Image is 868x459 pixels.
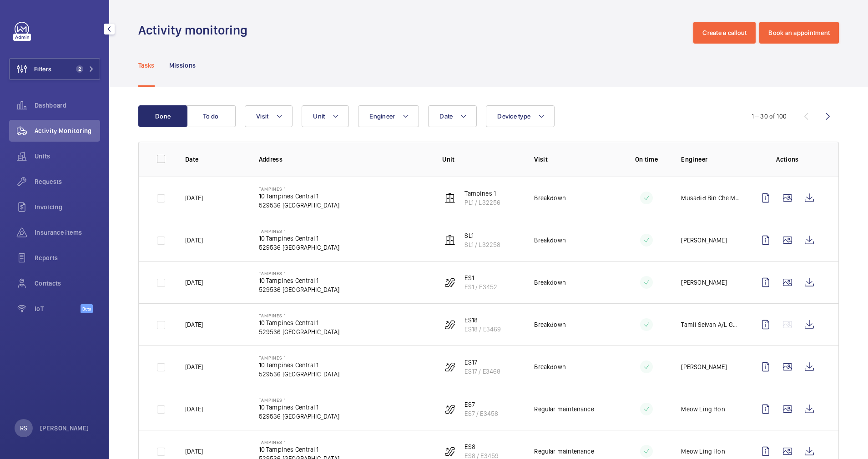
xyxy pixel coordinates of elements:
p: Tampines 1 [259,397,339,403]
button: Book an appointment [759,22,839,44]
p: Breakdown [534,362,566,371]
p: PL1 / L32256 [464,198,500,207]
button: Engineer [358,105,419,127]
p: Regular maintenance [534,447,594,456]
p: 10 Tampines Central 1 [259,403,339,412]
span: Requests [35,177,100,186]
p: [PERSON_NAME] [681,362,727,371]
div: 1 – 30 of 100 [752,112,787,121]
p: RS [20,424,27,433]
span: Filters [34,64,51,74]
p: 10 Tampines Central 1 [259,234,339,243]
img: elevator.svg [444,192,455,203]
p: Missions [169,61,196,70]
p: Tamil Selvan A/L Goval [681,320,740,329]
p: 529536 [GEOGRAPHIC_DATA] [259,285,339,294]
span: IoT [35,304,81,313]
p: ES18 / E3469 [464,325,501,334]
p: Tampines 1 [259,313,339,318]
span: Visit [256,113,268,120]
p: ES17 / E3468 [464,367,500,376]
span: Reports [35,253,100,262]
p: ES1 [464,273,497,282]
p: Regular maintenance [534,405,594,414]
p: 10 Tampines Central 1 [259,445,339,454]
button: Unit [302,105,349,127]
p: 529536 [GEOGRAPHIC_DATA] [259,201,339,210]
button: To do [187,105,236,127]
p: SL1 / L32258 [464,240,500,249]
img: escalator.svg [444,319,455,330]
p: 529536 [GEOGRAPHIC_DATA] [259,370,339,379]
button: Create a callout [693,22,756,44]
p: [PERSON_NAME] [40,424,89,433]
p: Meow Ling Hon [681,447,725,456]
p: Breakdown [534,236,566,245]
p: Address [259,155,428,164]
span: Insurance items [35,228,100,237]
p: Tampines 1 [259,355,339,360]
img: escalator.svg [444,446,455,457]
span: Contacts [35,279,100,288]
p: 529536 [GEOGRAPHIC_DATA] [259,412,339,421]
p: 10 Tampines Central 1 [259,276,339,285]
span: Engineer [369,113,395,120]
button: Done [138,105,187,127]
p: Breakdown [534,278,566,287]
p: ES1 / E3452 [464,282,497,291]
span: Beta [81,304,93,313]
h1: Activity monitoring [138,22,253,39]
p: 10 Tampines Central 1 [259,318,339,327]
p: Unit [442,155,520,164]
p: Date [185,155,244,164]
p: [DATE] [185,193,203,202]
p: Musadid Bin Che Muda [681,193,740,202]
button: Filters2 [9,58,100,80]
p: Tampines 1 [259,271,339,276]
p: Visit [534,155,611,164]
p: [DATE] [185,405,203,414]
p: [DATE] [185,320,203,329]
p: ES17 [464,358,500,367]
span: 2 [76,65,83,73]
img: escalator.svg [444,277,455,288]
p: Breakdown [534,320,566,329]
button: Device type [486,105,555,127]
span: Units [35,152,100,161]
p: [PERSON_NAME] [681,236,727,245]
span: Unit [313,113,325,120]
p: Actions [755,155,820,164]
p: 10 Tampines Central 1 [259,192,339,201]
span: Invoicing [35,202,100,212]
p: [DATE] [185,278,203,287]
p: Meow Ling Hon [681,405,725,414]
p: [PERSON_NAME] [681,278,727,287]
p: ES7 [464,400,498,409]
p: ES18 [464,316,501,325]
span: Device type [497,113,530,120]
p: Tasks [138,61,155,70]
p: Tampines 1 [259,186,339,192]
p: 529536 [GEOGRAPHIC_DATA] [259,327,339,336]
p: Tampines 1 [259,439,339,445]
span: Activity Monitoring [35,126,100,135]
p: Breakdown [534,193,566,202]
p: 529536 [GEOGRAPHIC_DATA] [259,243,339,252]
p: SL1 [464,231,500,240]
span: Dashboard [35,101,100,110]
p: ES7 / E3458 [464,409,498,418]
p: Tampines 1 [464,189,500,198]
button: Visit [245,105,293,127]
p: ES8 [464,442,499,451]
p: [DATE] [185,236,203,245]
p: [DATE] [185,362,203,371]
p: 10 Tampines Central 1 [259,360,339,370]
p: [DATE] [185,447,203,456]
button: Date [428,105,477,127]
p: On time [626,155,666,164]
img: escalator.svg [444,404,455,415]
span: Date [439,113,453,120]
img: escalator.svg [444,361,455,372]
p: Tampines 1 [259,228,339,234]
p: Engineer [681,155,740,164]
